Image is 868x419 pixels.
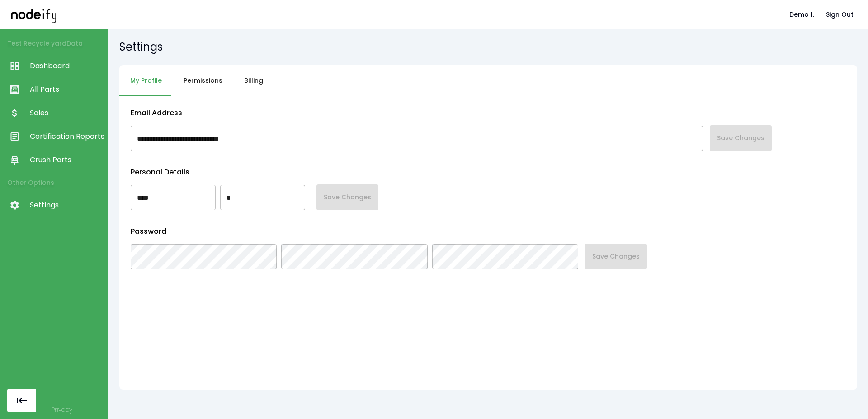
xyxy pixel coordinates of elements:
[30,108,104,118] span: Sales
[173,65,233,96] button: Permissions
[52,405,72,414] a: Privacy
[786,6,818,23] button: Demo 1.
[30,131,104,142] span: Certification Reports
[131,167,846,178] p: Personal Details
[30,84,104,95] span: All Parts
[30,200,104,211] span: Settings
[233,65,274,96] button: Billing
[822,6,857,23] button: Sign Out
[11,6,56,23] img: nodeify
[30,61,104,71] span: Dashboard
[119,65,173,96] button: My Profile
[119,40,857,54] h5: Settings
[131,108,846,118] p: Email Address
[131,226,846,237] p: Password
[30,155,104,165] span: Crush Parts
